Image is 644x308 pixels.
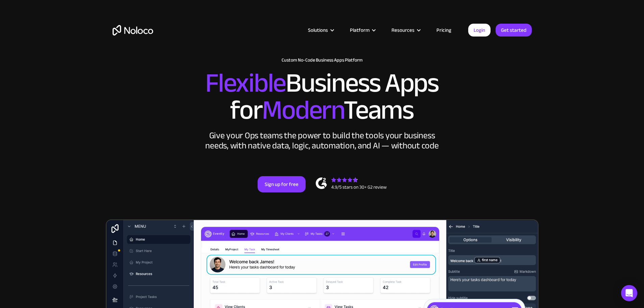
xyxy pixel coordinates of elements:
[258,176,306,192] a: Sign up for free
[205,58,286,108] span: Flexible
[468,24,491,37] a: Login
[391,26,414,34] div: Resources
[350,26,369,34] div: Platform
[308,26,328,34] div: Solutions
[300,26,341,34] div: Solutions
[496,24,532,37] a: Get started
[113,25,153,35] a: home
[428,26,460,34] a: Pricing
[113,70,532,124] h2: Business Apps for Teams
[341,26,383,34] div: Platform
[262,85,343,135] span: Modern
[204,131,440,151] div: Give your Ops teams the power to build the tools your business needs, with native data, logic, au...
[383,26,428,34] div: Resources
[621,285,637,301] div: Open Intercom Messenger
